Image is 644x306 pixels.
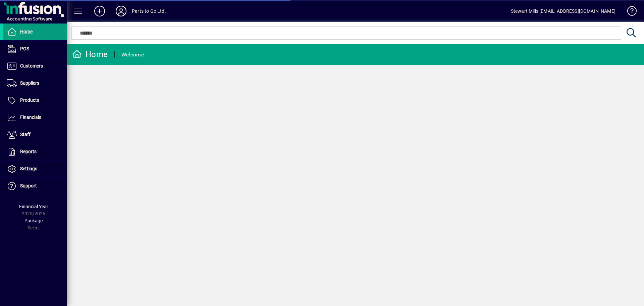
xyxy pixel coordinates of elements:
[110,5,132,17] button: Profile
[72,49,108,60] div: Home
[132,6,166,16] div: Parts to Go Ltd.
[24,218,43,223] span: Package
[3,161,67,177] a: Settings
[20,166,37,171] span: Settings
[20,149,37,154] span: Reports
[3,143,67,160] a: Reports
[622,1,636,23] a: Knowledge Base
[121,49,144,60] div: Welcome
[20,63,43,69] span: Customers
[3,178,67,194] a: Support
[20,132,31,137] span: Staff
[20,97,39,103] span: Products
[3,75,67,92] a: Suppliers
[20,115,41,120] span: Financials
[3,41,67,57] a: POS
[89,5,110,17] button: Add
[3,92,67,109] a: Products
[20,46,29,51] span: POS
[511,6,615,16] div: Stewart Mills [EMAIL_ADDRESS][DOMAIN_NAME]
[3,58,67,75] a: Customers
[19,204,48,209] span: Financial Year
[20,29,33,34] span: Home
[3,109,67,126] a: Financials
[3,126,67,143] a: Staff
[20,80,39,86] span: Suppliers
[20,183,37,188] span: Support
